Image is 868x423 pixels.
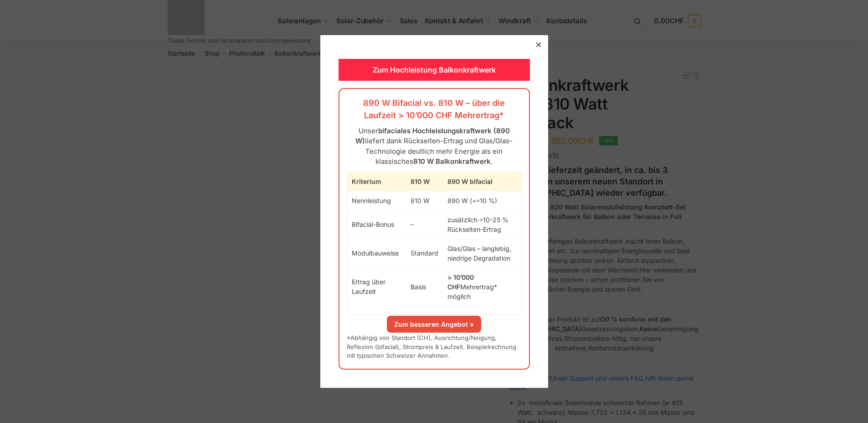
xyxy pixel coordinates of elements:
[406,267,443,306] td: Basis
[406,210,443,239] td: –
[347,172,406,191] th: Kriterium
[406,239,443,267] td: Standard
[347,191,406,210] td: Nennleistung
[406,191,443,210] td: 810 W
[339,59,530,81] div: Zum Hochleistung Balkonkraftwerk
[406,172,443,191] th: 810 W
[443,191,521,210] td: 890 W (+≈10 %)
[355,126,510,146] strong: bifaciales Hochleistungskraftwerk (890 W)
[387,316,481,333] a: Zum besseren Angebot »
[443,267,521,306] td: Mehrertrag* möglich
[347,97,522,121] h3: 890 W Bifacial vs. 810 W – über die Laufzeit > 10’000 CHF Mehrertrag*
[347,239,406,267] td: Modulbauweise
[347,334,522,360] p: *Abhängig von Standort (CH), Ausrichtung/Neigung, Reflexion (bifacial), Strompreis & Laufzeit. Be...
[443,239,521,267] td: Glas/Glas – langlebig, niedrige Degradation
[443,210,521,239] td: zusätzlich ≈10-25 % Rückseiten-Ertrag
[443,172,521,191] th: 890 W bifacial
[447,273,474,291] strong: > 10’000 CHF
[347,126,522,167] p: Unser liefert dank Rückseiten-Ertrag und Glas/Glas-Technologie deutlich mehr Energie als ein klas...
[347,267,406,306] td: Ertrag über Laufzeit
[347,210,406,239] td: Bifacial-Bonus
[413,157,491,166] strong: 810 W Balkonkraftwerk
